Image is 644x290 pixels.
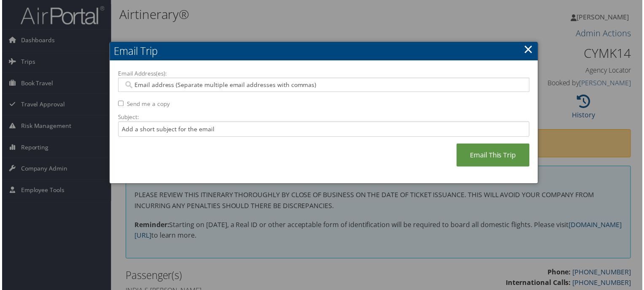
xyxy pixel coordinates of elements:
[117,114,531,122] label: Subject:
[122,81,525,89] input: Email address (Separate multiple email addresses with commas)
[117,70,531,78] label: Email Address(es):
[457,144,531,168] a: Email This Trip
[117,122,531,138] input: Add a short subject for the email
[108,42,539,61] h2: Email Trip
[525,41,534,58] a: ×
[126,100,169,109] label: Send me a copy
